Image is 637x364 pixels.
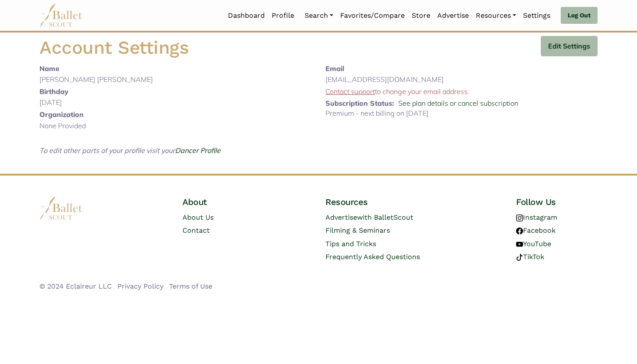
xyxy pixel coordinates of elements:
[182,226,210,234] a: Contact
[337,6,408,25] a: Favorites/Compare
[39,110,84,119] b: Organization
[182,196,264,208] h4: About
[325,226,390,234] a: Filming & Seminars
[516,253,544,261] a: TikTok
[97,75,153,84] span: [PERSON_NAME]
[472,6,520,25] a: Resources
[516,227,523,234] img: facebook logo
[175,146,221,155] a: Dancer Profile
[325,253,420,261] a: Frequently Asked Questions
[520,6,554,25] a: Settings
[325,74,598,85] p: [EMAIL_ADDRESS][DOMAIN_NAME]
[516,196,598,208] h4: Follow Us
[516,240,551,248] a: YouTube
[541,36,598,56] button: Edit Settings
[182,213,214,221] a: About Us
[39,120,312,132] p: None Provided
[117,282,163,290] a: Privacy Policy
[169,282,212,290] a: Terms of Use
[268,6,298,25] a: Profile
[325,86,598,97] p: to change your email address.
[39,281,112,292] li: © 2024 Eclaireur LLC
[516,214,523,221] img: instagram logo
[434,6,472,25] a: Advertise
[39,75,95,84] span: [PERSON_NAME]
[301,6,337,25] a: Search
[408,6,434,25] a: Store
[325,213,413,221] a: Advertisewith BalletScout
[516,226,556,234] a: Facebook
[561,7,598,24] a: Log Out
[516,213,557,221] a: Instagram
[516,241,523,248] img: youtube logo
[39,87,68,96] b: Birthday
[325,196,455,208] h4: Resources
[325,87,375,96] a: Contact support
[39,64,59,73] b: Name
[325,108,598,119] p: Premium - next billing on [DATE]
[39,36,188,60] h1: Account Settings
[39,97,312,108] p: [DATE]
[39,146,221,155] i: To edit other parts of your profile visit your
[224,6,268,25] a: Dashboard
[39,196,83,220] img: logo
[516,254,523,261] img: tiktok logo
[357,213,413,221] span: with BalletScout
[398,99,518,107] a: See plan details or cancel subscription
[325,240,376,248] a: Tips and Tricks
[325,99,394,107] b: Subscription Status:
[325,64,344,73] b: Email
